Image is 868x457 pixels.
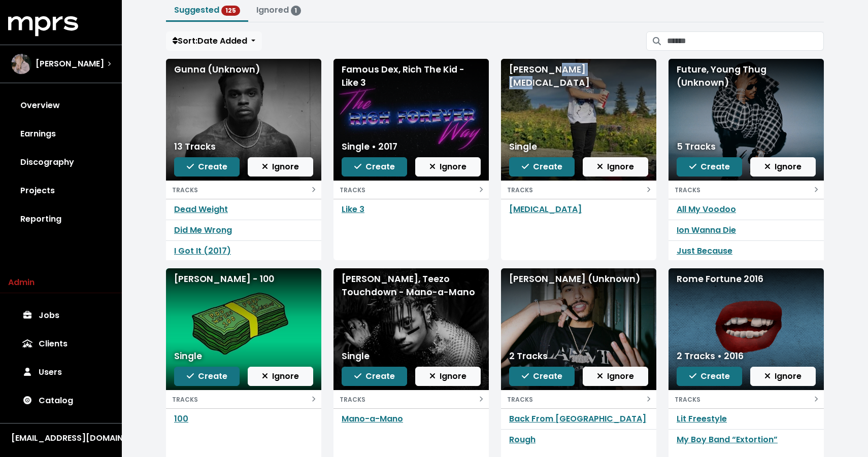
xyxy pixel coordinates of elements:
[677,157,742,177] button: Create
[677,272,816,286] div: Rome Fortune 2016
[677,203,736,215] a: All My Voodoo
[750,367,816,386] button: Ignore
[507,186,533,194] small: TRACKS
[677,140,716,153] div: 5 Tracks
[172,186,198,194] small: TRACKS
[677,434,778,445] a: My Boy Band “Extortion”
[509,203,582,215] a: [MEDICAL_DATA]
[11,54,31,74] img: The selected account / producer
[291,6,302,16] span: 1
[174,63,313,76] div: Gunna (Unknown)
[342,157,407,177] button: Create
[675,395,700,404] small: TRACKS
[522,370,562,382] span: Create
[677,349,744,363] div: 2 Tracks • 2016
[166,31,262,51] button: Sort:Date Added
[187,370,227,382] span: Create
[669,390,824,408] button: TRACKS
[764,370,802,382] span: Ignore
[333,181,489,199] button: TRACKS
[174,367,240,386] button: Create
[262,370,299,382] span: Ignore
[173,35,247,47] span: Sort: Date Added
[501,390,656,408] button: TRACKS
[8,330,114,358] a: Clients
[8,20,78,31] a: mprs logo
[667,31,824,51] input: Search suggested projects
[509,272,648,286] div: [PERSON_NAME] (Unknown)
[522,161,562,172] span: Create
[8,177,114,205] a: Projects
[342,413,403,425] a: Mano-a-Mano
[509,157,575,177] button: Create
[689,370,730,382] span: Create
[172,395,198,404] small: TRACKS
[342,140,397,153] div: Single • 2017
[677,245,732,257] a: Just Because
[248,367,313,386] button: Ignore
[415,157,481,177] button: Ignore
[507,395,533,404] small: TRACKS
[36,58,104,70] span: [PERSON_NAME]
[8,432,114,445] button: [EMAIL_ADDRESS][DOMAIN_NAME]
[583,157,648,177] button: Ignore
[509,140,537,153] div: Single
[669,181,824,199] button: TRACKS
[340,186,365,194] small: TRACKS
[174,4,240,16] a: Suggested 125
[509,367,575,386] button: Create
[174,224,232,236] a: Did Me Wrong
[509,63,648,90] div: [PERSON_NAME][MEDICAL_DATA]
[342,63,481,90] div: Famous Dex, Rich The Kid - Like 3
[509,434,536,445] a: Rough
[174,140,216,153] div: 13 Tracks
[8,301,114,330] a: Jobs
[11,432,111,444] div: [EMAIL_ADDRESS][DOMAIN_NAME]
[429,161,466,172] span: Ignore
[174,157,240,177] button: Create
[174,272,313,286] div: [PERSON_NAME] - 100
[342,272,481,299] div: [PERSON_NAME], Teezo Touchdown - Mano-a-Mano
[677,224,736,236] a: Ion Wanna Die
[354,161,395,172] span: Create
[677,367,742,386] button: Create
[166,181,321,199] button: TRACKS
[8,386,114,415] a: Catalog
[174,349,202,363] div: Single
[174,203,228,215] a: Dead Weight
[8,91,114,120] a: Overview
[764,161,802,172] span: Ignore
[342,203,364,215] a: Like 3
[340,395,365,404] small: TRACKS
[8,120,114,148] a: Earnings
[583,367,648,386] button: Ignore
[501,181,656,199] button: TRACKS
[677,63,816,90] div: Future, Young Thug (Unknown)
[8,148,114,177] a: Discography
[342,349,370,363] div: Single
[509,413,646,425] a: Back From [GEOGRAPHIC_DATA]
[333,390,489,408] button: TRACKS
[256,4,302,16] a: Ignored 1
[166,390,321,408] button: TRACKS
[187,161,227,172] span: Create
[677,413,727,425] a: Lit Freestyle
[597,161,634,172] span: Ignore
[509,349,548,363] div: 2 Tracks
[342,367,407,386] button: Create
[8,205,114,233] a: Reporting
[8,358,114,386] a: Users
[750,157,816,177] button: Ignore
[689,161,730,172] span: Create
[675,186,700,194] small: TRACKS
[429,370,466,382] span: Ignore
[174,413,188,425] a: 100
[174,245,231,257] a: I Got It (2017)
[415,367,481,386] button: Ignore
[221,6,240,16] span: 125
[354,370,395,382] span: Create
[248,157,313,177] button: Ignore
[262,161,299,172] span: Ignore
[597,370,634,382] span: Ignore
